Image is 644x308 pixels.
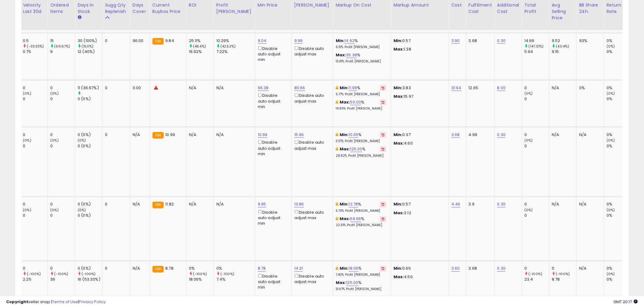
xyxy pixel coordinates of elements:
b: Max: [336,280,346,286]
small: (0%) [23,208,31,213]
small: (-100%) [528,272,542,277]
div: 0.75 [23,49,47,54]
div: Sugg Qty Replenish [105,2,128,15]
div: % [336,38,386,49]
div: Profit [PERSON_NAME] [216,2,253,15]
span: 2025-09-15 20:17 GMT [614,299,638,305]
small: (-100%) [27,272,41,277]
div: 0 [524,132,549,138]
small: (0%) [50,91,59,96]
small: (0%) [607,138,615,143]
div: 0% [607,143,631,149]
div: 0 [524,85,549,91]
div: 0 [23,202,47,207]
div: Total Profit [524,2,547,15]
div: N/A [189,85,209,91]
div: 93% [579,38,599,44]
a: 9.99 [294,38,303,44]
strong: Max: [394,93,404,99]
p: 13.81% Profit [PERSON_NAME] [336,59,386,64]
a: 0.30 [497,38,506,44]
div: 11 (36.67%) [78,85,102,91]
a: 66.38 [258,85,269,91]
div: 8.78 [552,277,576,282]
div: 0% [216,266,255,271]
div: 0% [607,266,631,271]
small: (-100%) [220,272,234,277]
small: (0%) [607,272,615,277]
div: 0 (0%) [78,132,102,138]
a: 125.00 [346,280,359,286]
div: 25.11% [189,38,214,44]
div: N/A [579,266,599,271]
div: Disable auto adjust min [258,92,287,110]
div: 4.99 [469,132,490,138]
small: (66.67%) [54,44,70,49]
div: 3.68 [469,266,490,271]
a: 31.94 [451,85,461,91]
div: 0% [607,213,631,219]
div: N/A [133,132,145,138]
small: (0%) [607,91,615,96]
div: 0 [50,132,75,138]
div: 10.29% [216,38,255,44]
b: Min: [336,38,345,44]
div: 0 [23,96,47,102]
small: (0%) [524,138,533,143]
div: 9.15 [552,49,576,54]
div: % [336,100,386,111]
div: 18.06% [189,277,214,282]
small: Days In Stock. [78,15,81,20]
strong: Max: [394,210,404,216]
div: N/A [189,202,209,207]
div: 0% [607,202,631,207]
a: 10.05 [349,132,359,138]
div: 0 (0%) [78,202,102,207]
div: % [336,146,386,158]
div: ROI [189,2,211,9]
div: Avg Selling Price [552,2,574,21]
p: 28.82% Profit [PERSON_NAME] [336,154,386,158]
a: 18.06 [349,266,359,272]
div: % [336,85,386,96]
span: 9.84 [165,38,174,44]
div: 0 [50,85,75,91]
div: Disable auto adjust max [294,92,328,104]
p: 3.83 [394,85,444,91]
div: [PERSON_NAME] [294,2,331,9]
div: 30 (100%) [78,38,102,44]
div: 0 [524,266,549,271]
b: Min: [340,132,349,138]
div: 0 [552,266,576,271]
div: Disable auto adjust max [294,139,328,151]
small: (150%) [82,44,93,49]
div: 0 [50,143,75,149]
div: Days Cover [133,2,147,15]
small: (0%) [23,91,31,96]
p: 3.12 [394,211,444,216]
div: 3.68 [469,38,490,44]
div: Disable auto adjust max [294,209,328,221]
div: 0 [23,213,47,219]
b: Max: [340,99,350,105]
div: 0 [105,38,125,44]
p: 22.51% Profit [PERSON_NAME] [336,223,386,228]
div: % [336,216,386,228]
div: % [336,52,386,64]
div: Min Price [258,2,289,9]
div: 36 [50,277,75,282]
div: Markup on Cost [336,2,388,9]
small: (42.52%) [220,44,236,49]
a: 3.60 [451,266,460,272]
a: 12.78 [349,201,358,208]
small: (-100%) [82,272,96,277]
div: % [336,266,386,277]
p: 7.40% Profit [PERSON_NAME] [336,273,386,277]
div: % [336,202,386,213]
p: 0.57 [394,202,444,207]
div: 7.4% [216,277,255,282]
small: (0%) [50,138,59,143]
div: 0% [579,85,599,91]
small: (0%) [607,44,615,49]
p: 0.37 [394,132,444,138]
